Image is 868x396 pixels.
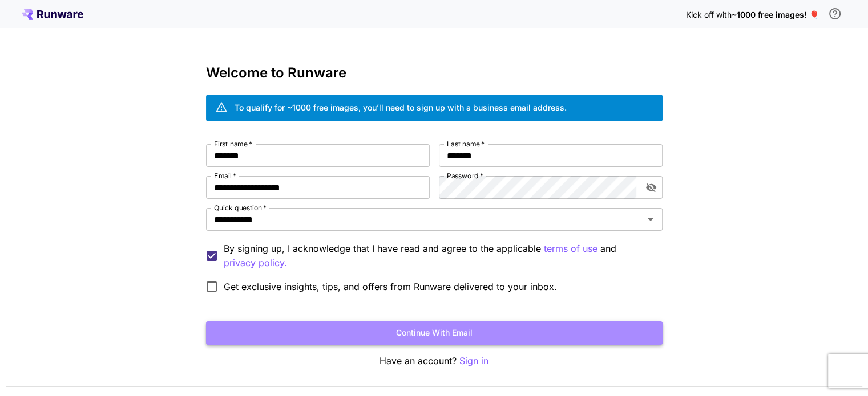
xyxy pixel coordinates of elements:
[206,354,663,368] p: Have an account?
[235,101,567,113] div: To qualify for ~1000 free images, you’ll need to sign up with a business email address.
[544,242,597,256] p: terms of use
[641,177,661,198] button: toggle password visibility
[224,242,653,270] p: By signing up, I acknowledge that I have read and agree to the applicable and
[732,10,819,19] span: ~1000 free images! 🎈
[206,321,663,345] button: Continue with email
[823,2,846,25] button: In order to qualify for free credit, you need to sign up with a business email address and click ...
[214,203,267,213] label: Quick question
[643,211,659,227] button: Open
[214,139,252,149] label: First name
[447,171,483,181] label: Password
[459,354,488,368] button: Sign in
[224,280,557,293] span: Get exclusive insights, tips, and offers from Runware delivered to your inbox.
[224,256,287,270] button: By signing up, I acknowledge that I have read and agree to the applicable terms of use and
[447,139,485,149] label: Last name
[686,10,732,19] span: Kick off with
[206,65,663,81] h3: Welcome to Runware
[224,256,287,270] p: privacy policy.
[214,171,236,181] label: Email
[544,242,597,256] button: By signing up, I acknowledge that I have read and agree to the applicable and privacy policy.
